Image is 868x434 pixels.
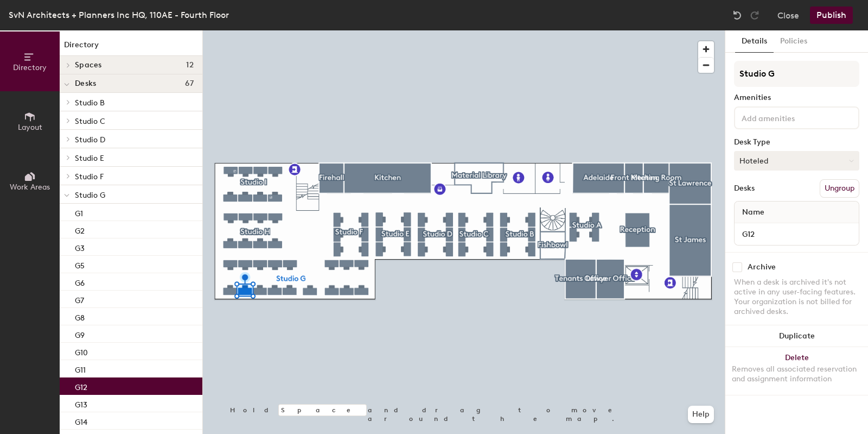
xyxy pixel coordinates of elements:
span: Studio F [75,172,104,181]
input: Add amenities [739,111,837,124]
p: G11 [75,362,86,375]
button: Help [688,406,714,423]
p: G6 [75,275,85,288]
button: Hoteled [734,151,859,171]
p: G9 [75,328,85,340]
button: Publish [810,7,853,24]
span: 67 [185,79,194,88]
button: Duplicate [725,325,868,347]
span: Directory [13,63,47,72]
div: SvN Architects + Planners Inc HQ, 110AE - Fourth Floor [9,8,229,22]
div: Desk Type [734,138,859,147]
p: G10 [75,345,88,357]
p: G14 [75,414,87,427]
button: DeleteRemoves all associated reservation and assignment information [725,347,868,395]
p: G12 [75,380,87,392]
img: Redo [749,10,760,21]
span: Spaces [75,61,102,70]
span: Desks [75,79,96,88]
p: G8 [75,310,85,323]
div: When a desk is archived it's not active in any user-facing features. Your organization is not bil... [734,278,859,317]
input: Unnamed desk [737,227,857,242]
p: G2 [75,223,85,236]
p: G1 [75,206,83,218]
span: Work Areas [10,183,50,192]
p: G3 [75,241,85,253]
span: Studio G [75,191,105,200]
p: G7 [75,293,84,305]
div: Desks [734,184,755,193]
button: Details [735,30,774,53]
span: 12 [186,61,194,70]
button: Ungroup [820,179,859,198]
div: Amenities [734,93,859,102]
span: Studio E [75,154,104,163]
div: Removes all associated reservation and assignment information [732,364,861,384]
span: Studio C [75,117,105,126]
span: Studio B [75,98,105,108]
span: Layout [18,123,42,132]
span: Studio D [75,135,105,144]
button: Policies [774,30,814,53]
span: Name [737,203,770,222]
p: G13 [75,397,87,410]
h1: Directory [60,39,202,56]
img: Undo [732,10,743,21]
button: Close [777,7,799,24]
div: Archive [748,263,776,272]
p: G5 [75,258,85,271]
